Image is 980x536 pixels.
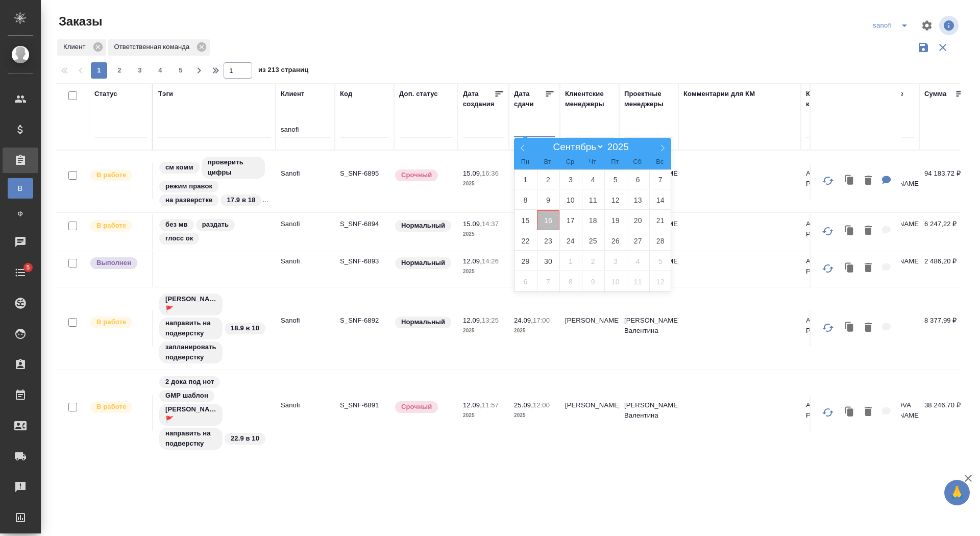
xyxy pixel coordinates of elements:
[816,219,840,243] button: Обновить
[627,190,649,210] span: Сентябрь 13, 2025
[683,89,755,99] div: Комментарии для КМ
[806,315,855,336] p: АО "Санофи Россия"
[165,318,216,338] p: направить на подверстку
[96,170,126,180] p: В работе
[948,482,966,503] span: 🙏
[565,89,614,109] div: Клиентские менеджеры
[840,402,860,423] button: Клонировать
[870,17,915,34] div: split button
[152,65,168,76] span: 4
[514,231,537,251] span: Сентябрь 22, 2025
[401,317,445,327] p: Нормальный
[165,377,214,387] p: 2 дока под нот
[924,89,946,99] div: Сумма
[860,318,877,338] button: Удалить
[559,210,582,230] span: Сентябрь 17, 2025
[394,315,453,329] div: Статус по умолчанию для стандартных заказов
[619,395,678,431] td: [PERSON_NAME] Валентина
[919,395,970,431] td: 38 246,70 ₽
[96,402,126,412] p: В работе
[860,221,877,241] button: Удалить
[208,157,259,178] p: проверить цифры
[96,221,126,231] p: В работе
[57,39,106,56] div: Клиент
[463,257,482,265] p: 12.09,
[840,221,860,241] button: Клонировать
[158,156,271,207] div: см комм, проверить цифры, режим правок, на разверстке, 17.9 в 18, раздать
[537,251,559,271] span: Сентябрь 30, 2025
[649,231,672,251] span: Сентябрь 28, 2025
[463,401,482,409] p: 12.09,
[840,258,860,279] button: Клонировать
[649,190,672,210] span: Сентябрь 14, 2025
[604,251,627,271] span: Октябрь 3, 2025
[281,315,330,326] p: Sanofi
[89,256,147,270] div: Выставляет ПМ после сдачи и проведения начислений. Последний этап для ПМа
[463,229,504,239] p: 2025
[482,316,499,324] p: 13:25
[482,401,499,409] p: 11:57
[816,315,840,340] button: Обновить
[158,218,271,246] div: без мв, раздать, глосс ок
[8,178,33,199] a: В
[165,404,216,425] p: [PERSON_NAME] 🚩
[165,220,188,230] p: без мв
[604,210,627,230] span: Сентябрь 19, 2025
[806,168,855,189] p: АО "Санофи Россия"
[463,266,504,277] p: 2025
[860,402,877,423] button: Удалить
[482,257,499,265] p: 14:26
[63,42,89,52] p: Клиент
[806,256,855,277] p: АО "Санофи Россия"
[89,219,147,233] div: Выставляет ПМ после принятия заказа от КМа
[340,256,389,266] p: S_SNF-6893
[514,169,537,189] span: Сентябрь 1, 2025
[559,159,581,165] span: Ср
[933,38,952,57] button: Сбросить фильтры
[158,89,173,99] div: Тэги
[627,251,649,271] span: Октябрь 4, 2025
[548,141,604,153] select: Month
[165,195,212,205] p: на разверстке
[401,258,445,268] p: Нормальный
[281,168,330,179] p: Sanofi
[914,38,933,57] button: Сохранить фильтры
[173,62,189,79] button: 5
[816,400,840,425] button: Обновить
[627,231,649,251] span: Сентябрь 27, 2025
[165,162,193,173] p: см комм
[463,410,504,421] p: 2025
[919,214,970,250] td: 6 247,22 ₽
[604,272,627,291] span: Октябрь 10, 2025
[806,219,855,239] p: АО "Санофи Россия"
[537,272,559,291] span: Октябрь 7, 2025
[281,219,330,229] p: Sanofi
[89,400,147,414] div: Выставляет ПМ после принятия заказа от КМа
[533,401,550,409] p: 12:00
[158,293,271,364] div: Оля Дмитриева 🚩, направить на подверстку, 18.9 в 10, запланировать подверстку
[533,316,550,324] p: 17:00
[482,220,499,228] p: 14:37
[619,310,678,346] td: [PERSON_NAME] Валентина
[111,65,128,76] span: 2
[860,170,877,191] button: Удалить
[514,316,533,324] p: 24.09,
[8,204,33,224] a: Ф
[860,258,877,279] button: Удалить
[399,89,438,99] div: Доп. статус
[604,231,627,251] span: Сентябрь 26, 2025
[649,272,672,291] span: Октябрь 12, 2025
[559,169,582,189] span: Сентябрь 3, 2025
[152,62,168,79] button: 4
[514,401,533,409] p: 25.09,
[202,220,229,230] p: раздать
[627,210,649,230] span: Сентябрь 20, 2025
[559,251,582,271] span: Октябрь 1, 2025
[816,256,840,281] button: Обновить
[649,251,672,271] span: Октябрь 5, 2025
[340,400,389,410] p: S_SNF-6891
[394,400,453,414] div: Выставляется автоматически, если на указанный объем услуг необходимо больше времени в стандартном...
[582,210,604,230] span: Сентябрь 18, 2025
[581,159,604,165] span: Чт
[96,317,126,327] p: В работе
